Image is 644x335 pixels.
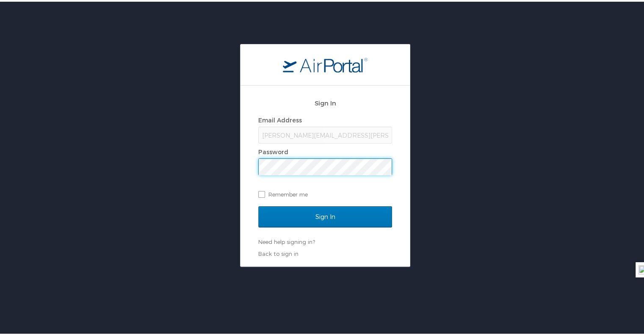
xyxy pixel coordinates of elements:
label: Remember me [258,186,392,199]
input: Sign In [258,205,392,226]
label: Email Address [258,115,302,122]
label: Password [258,147,288,154]
a: Back to sign in [258,249,299,255]
a: Need help signing in? [258,237,315,244]
img: logo [283,55,368,71]
h2: Sign In [258,97,392,106]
